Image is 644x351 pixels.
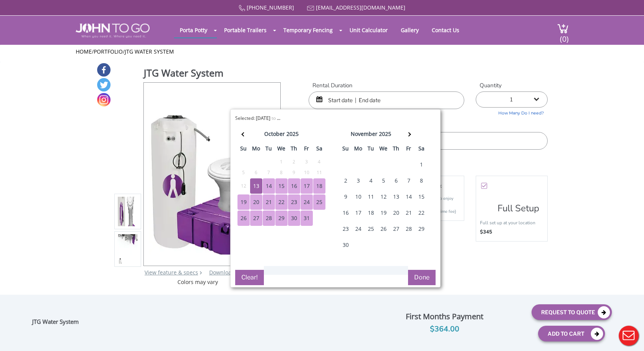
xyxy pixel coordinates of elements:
[352,173,364,188] div: 3
[426,23,465,38] a: Contact Us
[415,221,428,237] div: 29
[237,211,250,226] div: 26
[339,143,352,157] th: su
[390,143,402,157] th: th
[403,205,415,220] div: 21
[218,23,272,38] a: Portable Trailers
[403,189,415,204] div: 14
[263,211,275,226] div: 28
[476,82,548,90] label: Quantity
[309,82,464,90] label: Rental Duration
[97,78,111,91] a: Twitter
[114,278,281,286] div: Colors may vary
[316,4,405,11] a: [EMAIL_ADDRESS][DOMAIN_NAME]
[377,173,390,188] div: 5
[145,269,198,276] a: View feature & specs
[250,178,262,194] div: 13
[377,189,390,204] div: 12
[301,178,313,194] div: 17
[125,48,174,55] a: JTG Water System
[301,168,313,177] div: 10
[200,271,202,274] img: right arrow icon
[390,221,402,237] div: 27
[352,205,364,220] div: 17
[149,94,275,274] img: Product
[363,323,526,335] div: $364.00
[390,189,402,204] div: 13
[613,320,644,351] button: Live Chat
[209,269,245,276] a: Download Pdf
[263,178,275,194] div: 14
[379,129,391,139] div: 2025
[262,143,275,157] th: tu
[559,28,569,44] span: (0)
[313,143,325,157] th: sa
[480,219,543,227] p: Full set up at your location
[117,159,138,339] img: Product
[403,173,415,188] div: 7
[288,178,300,194] div: 16
[377,205,390,220] div: 19
[239,5,245,11] img: Call
[415,173,428,188] div: 8
[263,194,275,210] div: 21
[272,115,276,121] span: to
[313,158,325,166] div: 4
[377,143,390,157] th: we
[498,189,539,213] h3: Full Setup
[237,168,250,177] div: 5
[538,326,605,341] button: Add To Cart
[365,189,377,204] div: 11
[288,158,300,166] div: 2
[117,121,138,302] img: Product
[76,48,569,56] ul: / /
[275,194,288,210] div: 22
[363,310,526,323] div: First Months Payment
[352,189,364,204] div: 10
[309,91,464,109] input: Start date | End date
[403,221,415,237] div: 28
[250,211,262,226] div: 27
[476,108,548,116] a: How Many Do I need?
[250,168,262,177] div: 6
[340,221,352,237] div: 23
[532,304,612,320] button: Request To Quote
[277,115,280,121] b: ...
[278,23,338,38] a: Temporary Fencing
[237,182,250,190] div: 12
[300,143,313,157] th: fr
[340,237,352,253] div: 30
[275,168,288,177] div: 8
[415,143,428,157] th: sa
[288,211,300,226] div: 30
[415,189,428,204] div: 15
[263,168,275,177] div: 7
[365,205,377,220] div: 18
[247,4,294,11] a: [PHONE_NUMBER]
[344,23,394,38] a: Unit Calculator
[408,270,436,285] button: Done
[365,221,377,237] div: 25
[352,221,364,237] div: 24
[364,143,377,157] th: tu
[352,143,364,157] th: mo
[237,194,250,210] div: 19
[390,205,402,220] div: 20
[402,143,415,157] th: fr
[144,66,281,82] h1: JTG Water System
[286,129,299,139] div: 2025
[480,229,492,235] strong: $345
[301,158,313,166] div: 3
[237,143,250,157] th: su
[301,211,313,226] div: 31
[377,221,390,237] div: 26
[76,48,92,55] a: Home
[351,129,377,139] div: november
[250,143,262,157] th: mo
[174,23,213,38] a: Porta Potty
[415,205,428,220] div: 22
[97,63,111,77] a: Facebook
[32,318,83,328] div: JTG Water System
[264,129,285,139] div: october
[395,23,424,38] a: Gallery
